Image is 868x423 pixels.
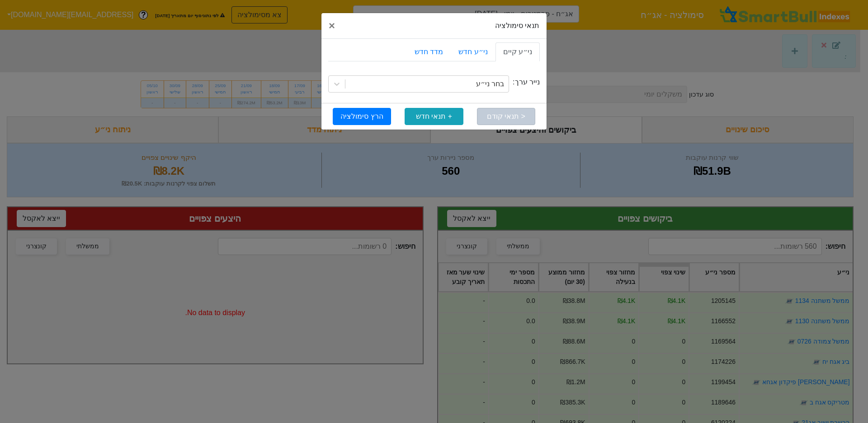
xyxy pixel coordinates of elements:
[329,19,335,32] span: ×
[513,77,540,88] label: נייר ערך:
[321,13,547,39] div: תנאי סימולציה
[495,42,540,61] a: ני״ע קיים
[477,108,535,125] button: < תנאי קודם
[407,42,451,61] a: מדד חדש
[333,108,391,125] button: הרץ סימולציה
[476,79,504,89] div: בחר ני״ע
[451,42,495,61] a: ני״ע חדש
[405,108,463,125] button: + תנאי חדש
